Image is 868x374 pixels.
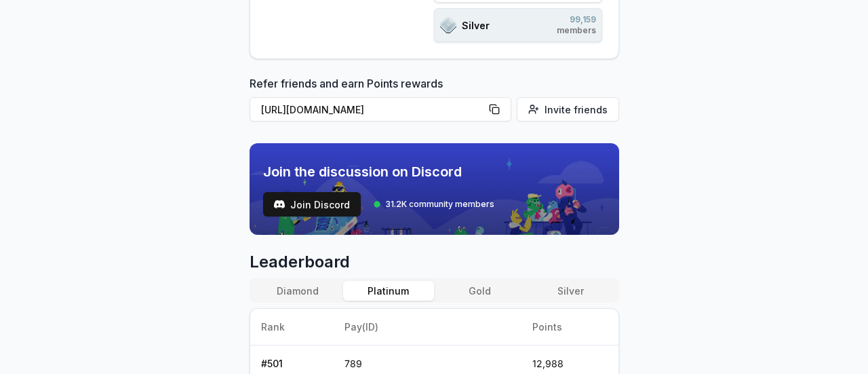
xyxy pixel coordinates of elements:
span: Leaderboard [250,251,619,273]
span: 99,159 [557,14,596,25]
span: members [557,25,596,36]
th: Rank [250,309,334,345]
th: Points [521,309,618,345]
a: testJoin Discord [263,192,361,217]
th: Pay(ID) [334,309,521,345]
button: Join Discord [263,192,361,217]
span: Silver [462,18,490,33]
span: Join the discussion on Discord [263,162,494,181]
button: Invite friends [517,97,619,121]
button: [URL][DOMAIN_NAME] [250,97,511,121]
button: Gold [434,281,525,301]
img: discord_banner [250,143,619,235]
div: Refer friends and earn Points rewards [250,75,619,127]
span: Join Discord [290,198,350,212]
img: ranks_icon [440,16,456,34]
img: test [274,199,285,210]
button: Platinum [343,281,434,301]
span: Invite friends [545,102,608,117]
button: Diamond [252,281,343,301]
span: 31.2K community members [385,199,494,210]
button: Silver [525,281,616,301]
